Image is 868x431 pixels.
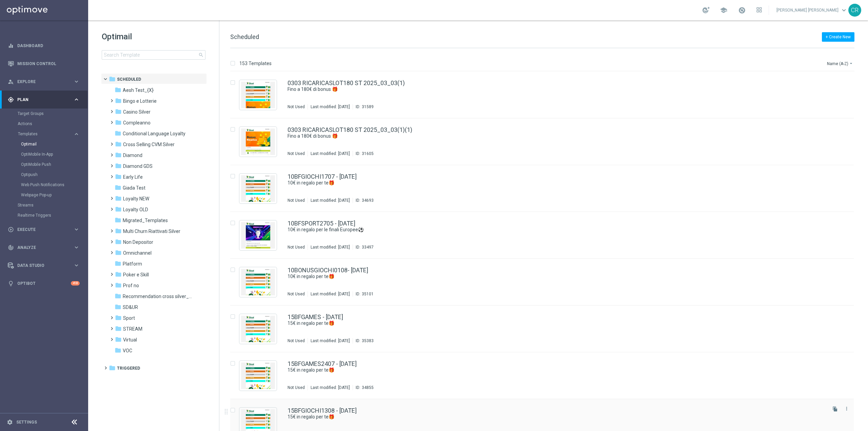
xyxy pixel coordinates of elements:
[115,347,121,354] i: folder
[362,338,374,344] div: 35383
[353,338,374,344] div: ID:
[288,414,825,420] div: 15€ in regalo per te🎁
[17,55,80,73] a: Mission Control
[123,131,185,137] span: Conditional Language Loyalty
[7,281,80,286] div: lightbulb Optibot +10
[7,227,80,232] button: play_circle_outline Execute keyboard_arrow_right
[288,133,810,139] a: Fino a 180€ di bonus 🎁​
[288,314,343,320] a: 15BFGAMES - [DATE]
[288,273,825,280] div: 10€ in regalo per te🎁
[241,222,275,249] img: 33497.jpeg
[21,180,87,190] div: Web Push Notifications
[115,130,121,137] i: folder
[109,76,116,82] i: folder
[7,61,80,66] button: Mission Control
[73,131,80,137] i: keyboard_arrow_right
[8,55,80,73] div: Mission Control
[115,86,121,93] i: folder
[17,98,73,102] span: Plan
[123,109,151,115] span: Casino Silver
[288,244,305,250] div: Not Used
[8,43,14,49] i: equalizer
[18,121,71,126] a: Actions
[288,367,825,373] div: 15€ in regalo per te🎁
[123,315,135,321] span: Sport
[123,261,142,267] span: Platform
[288,385,305,390] div: Not Used
[115,260,121,267] i: folder
[17,228,73,232] span: Execute
[288,220,355,227] a: 10BFSPORT2705 - [DATE]
[223,165,867,212] div: Press SPACE to select this row.
[8,244,14,251] i: track_changes
[123,282,139,289] span: Prof no
[115,173,122,180] i: folder
[362,104,374,110] div: 31589
[18,213,71,218] a: Realtime Triggers
[241,175,275,202] img: 34693.jpeg
[7,263,80,268] button: Data Studio keyboard_arrow_right
[776,5,848,15] a: [PERSON_NAME] [PERSON_NAME]keyboard_arrow_down
[288,291,305,297] div: Not Used
[18,131,80,137] button: Templates keyboard_arrow_right
[7,97,80,102] button: gps_fixed Plan keyboard_arrow_right
[239,60,272,66] p: 153 Templates
[123,152,142,158] span: Diamond
[353,291,374,297] div: ID:
[17,274,71,292] a: Optibot
[8,97,14,103] i: gps_fixed
[8,97,73,103] div: Plan
[73,78,80,85] i: keyboard_arrow_right
[117,76,141,82] span: Scheduled
[115,325,122,332] i: folder
[223,259,867,306] div: Press SPACE to select this row.
[288,320,825,327] div: 15€ in regalo per te🎁
[230,33,259,40] span: Scheduled
[8,79,73,85] div: Explore
[288,320,810,327] a: 15€ in regalo per te🎁
[308,104,353,110] div: Last modified: [DATE]
[18,111,71,116] a: Target Groups
[123,250,152,256] span: Omnichannel
[353,198,374,203] div: ID:
[353,244,374,250] div: ID:
[720,6,727,14] span: school
[8,79,14,85] i: person_search
[18,200,87,210] div: Streams
[288,198,305,203] div: Not Used
[288,180,825,186] div: 10€ in regalo per te🎁
[18,109,87,119] div: Target Groups
[223,212,867,259] div: Press SPACE to select this row.
[308,244,353,250] div: Last modified: [DATE]
[123,163,153,169] span: Diamond GDS
[843,405,850,413] button: more_vert
[21,141,71,147] a: Optimail
[115,152,122,158] i: folder
[844,406,849,411] i: more_vert
[123,120,151,126] span: Compleanno
[123,217,168,223] span: Migrated_Templates
[308,385,353,390] div: Last modified: [DATE]
[115,97,122,104] i: folder
[8,227,14,233] i: play_circle_outline
[21,190,87,200] div: Webpage Pop-up
[115,162,122,169] i: folder
[353,151,374,156] div: ID:
[223,306,867,352] div: Press SPACE to select this row.
[353,385,374,390] div: ID:
[123,207,148,213] span: Loyalty OLD
[123,239,153,245] span: Non Depositor
[71,281,80,286] div: +10
[21,139,87,149] div: Optimail
[73,244,80,251] i: keyboard_arrow_right
[17,80,73,84] span: Explore
[18,210,87,220] div: Realtime Triggers
[8,244,73,251] div: Analyze
[73,262,80,269] i: keyboard_arrow_right
[16,420,37,424] a: Settings
[308,291,353,297] div: Last modified: [DATE]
